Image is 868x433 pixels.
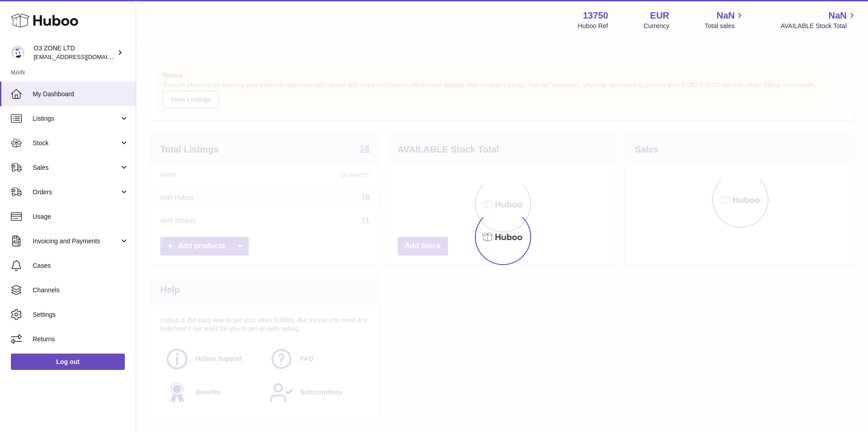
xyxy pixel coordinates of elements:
span: Listings [33,114,119,123]
span: [EMAIL_ADDRESS][DOMAIN_NAME] [34,53,133,60]
a: Log out [11,354,125,370]
span: Orders [33,188,119,197]
span: Stock [33,139,119,148]
div: Huboo Ref [578,22,608,30]
strong: EUR [650,10,669,22]
a: NaN AVAILABLE Stock Total [780,10,857,30]
span: Returns [33,335,129,344]
img: internalAdmin-13750@internal.huboo.com [11,46,25,59]
span: My Dashboard [33,90,129,98]
strong: 13750 [583,10,608,22]
span: Channels [33,286,129,295]
span: Usage [33,212,129,221]
span: NaN [716,10,735,22]
span: NaN [829,10,847,22]
a: NaN Total sales [705,10,745,30]
span: Cases [33,261,129,270]
span: Total sales [705,22,745,30]
span: Invoicing and Payments [33,237,119,246]
span: Settings [33,310,129,319]
div: Currency [644,22,670,30]
span: AVAILABLE Stock Total [780,22,857,30]
span: Sales [33,163,119,172]
div: O3 ZONE LTD [34,44,115,61]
